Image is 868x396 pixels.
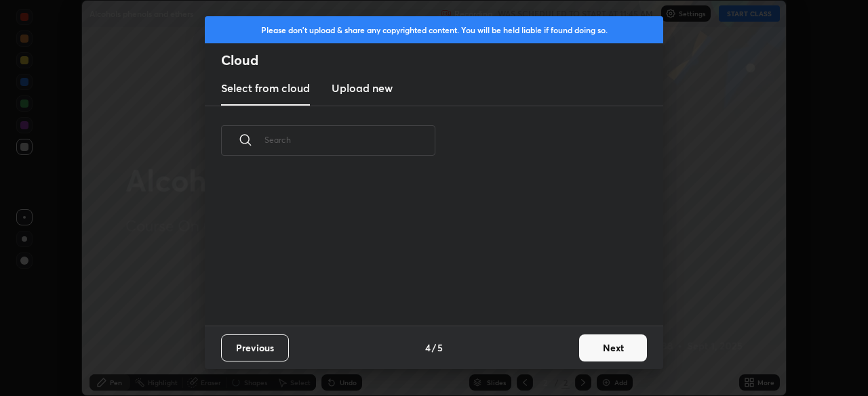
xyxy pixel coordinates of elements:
h3: Select from cloud [221,80,310,96]
h3: Upload new [332,80,393,96]
button: Previous [221,334,289,361]
h2: Cloud [221,51,663,69]
div: Please don't upload & share any copyrighted content. You will be held liable if found doing so. [205,16,663,43]
h4: / [432,340,436,355]
input: Search [264,111,435,169]
button: Next [579,334,647,361]
h4: 4 [425,340,431,355]
h4: 5 [437,340,443,355]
